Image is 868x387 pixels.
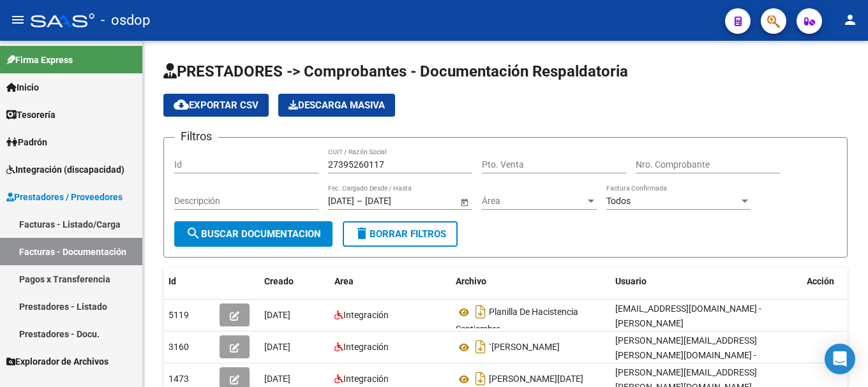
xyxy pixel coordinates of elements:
[343,374,389,384] span: Integración
[334,276,354,286] span: Area
[278,94,395,117] app-download-masive: Descarga masiva de comprobantes (adjuntos)
[458,195,471,208] button: Open calendar
[482,196,585,207] span: Área
[163,268,214,295] datatable-header-cell: Id
[6,108,56,122] span: Tesorería
[489,374,583,384] span: [PERSON_NAME][DATE]
[472,302,489,322] i: Descargar documento
[6,53,73,67] span: Firma Express
[343,342,389,352] span: Integración
[365,196,428,207] input: Fecha fin
[842,12,858,27] mat-icon: person
[278,94,395,117] button: Descarga Masiva
[606,196,631,206] span: Todos
[174,128,218,145] h3: Filtros
[6,190,123,204] span: Prestadores / Proveedores
[264,310,290,320] span: [DATE]
[168,342,189,352] span: 3160
[6,354,108,369] span: Explorador de Archivos
[615,276,647,286] span: Usuario
[807,276,834,286] span: Acción
[264,374,290,384] span: [DATE]
[6,80,39,94] span: Inicio
[802,268,865,295] datatable-header-cell: Acción
[825,344,855,374] div: Open Intercom Messenger
[6,163,124,177] span: Integración (discapacidad)
[472,337,489,357] i: Descargar documento
[354,228,446,240] span: Borrar Filtros
[615,335,757,375] span: [PERSON_NAME][EMAIL_ADDRESS][PERSON_NAME][DOMAIN_NAME] - [PERSON_NAME]
[451,268,610,295] datatable-header-cell: Archivo
[101,6,150,34] span: - osdop
[168,276,176,286] span: Id
[456,307,578,335] span: Planilla De Hacistencia Septiembre
[615,303,761,328] span: [EMAIL_ADDRESS][DOMAIN_NAME] - [PERSON_NAME]
[264,276,294,286] span: Creado
[174,99,258,111] span: Exportar CSV
[489,342,560,353] span: `[PERSON_NAME]
[343,221,458,247] button: Borrar Filtros
[186,228,321,240] span: Buscar Documentacion
[259,268,329,295] datatable-header-cell: Creado
[10,12,26,27] mat-icon: menu
[186,226,201,241] mat-icon: search
[343,310,389,320] span: Integración
[328,196,354,207] input: Fecha inicio
[288,99,385,111] span: Descarga Masiva
[174,97,189,112] mat-icon: cloud_download
[329,268,451,295] datatable-header-cell: Area
[163,94,269,117] button: Exportar CSV
[610,268,802,295] datatable-header-cell: Usuario
[456,276,486,286] span: Archivo
[174,221,333,247] button: Buscar Documentacion
[354,226,370,241] mat-icon: delete
[168,374,189,384] span: 1473
[264,342,290,352] span: [DATE]
[357,196,363,207] span: –
[6,135,47,149] span: Padrón
[163,62,628,80] span: PRESTADORES -> Comprobantes - Documentación Respaldatoria
[168,310,189,320] span: 5119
